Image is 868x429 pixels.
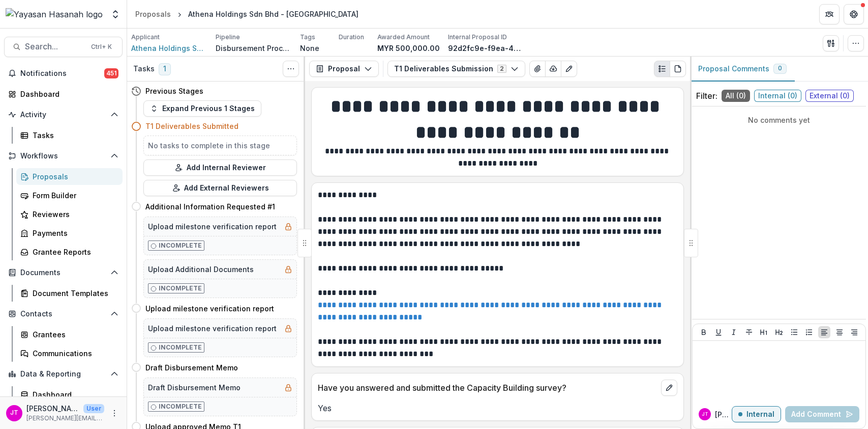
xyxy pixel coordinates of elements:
a: Grantees [16,326,123,343]
button: Open Documents [4,264,123,281]
span: Internal ( 0 ) [754,90,801,102]
h4: Additional Information Requested #1 [145,201,275,212]
div: Proposals [135,9,171,19]
span: External ( 0 ) [805,90,854,102]
div: Athena Holdings Sdn Bhd - [GEOGRAPHIC_DATA] [188,9,358,19]
div: Tasks [33,130,114,141]
button: Proposal Comments [690,57,795,82]
button: Heading 1 [758,326,770,338]
div: Document Templates [33,288,114,299]
p: Incomplete [159,284,202,293]
h3: Tasks [133,65,155,73]
p: Awarded Amount [377,33,430,42]
a: Proposals [131,7,175,21]
p: Yes [318,402,677,414]
h4: Draft Disbursement Memo [145,362,238,373]
button: Open entity switcher [108,4,123,24]
button: Internal [732,406,781,422]
button: Edit as form [561,61,577,77]
span: Data & Reporting [20,370,106,379]
span: Contacts [20,310,106,318]
div: Josselyn Tan [702,412,708,417]
p: MYR 500,000.00 [377,43,440,53]
a: Grantee Reports [16,244,123,260]
p: Incomplete [159,402,202,411]
div: Proposals [33,171,114,182]
div: Communications [33,348,114,359]
p: Internal Proposal ID [448,33,507,42]
button: View Attached Files [529,61,546,77]
span: Workflows [20,152,106,160]
a: Payments [16,225,123,242]
button: Proposal [309,61,379,77]
span: Search... [25,42,85,51]
div: Dashboard [33,389,114,400]
h5: Upload Additional Documents [148,264,254,275]
h4: Previous Stages [145,86,203,96]
p: Applicant [131,33,160,42]
p: [PERSON_NAME][EMAIL_ADDRESS][DOMAIN_NAME] [26,414,104,423]
button: Bold [698,326,710,338]
span: 451 [104,68,118,78]
h4: T1 Deliverables Submitted [145,121,238,131]
span: Documents [20,269,106,277]
span: Notifications [20,69,104,78]
div: Payments [33,228,114,238]
button: Open Contacts [4,306,123,322]
p: None [300,43,319,53]
button: Align Left [818,326,830,338]
button: Strike [743,326,755,338]
button: Expand Previous 1 Stages [143,100,261,117]
button: Add Comment [785,406,859,422]
p: Duration [339,33,364,42]
button: Italicize [728,326,740,338]
span: Activity [20,111,106,119]
button: Heading 2 [773,326,785,338]
a: Reviewers [16,206,123,223]
p: Have you answered and submitted the Capacity Building survey? [318,382,657,394]
button: Ordered List [803,326,815,338]
button: Align Center [833,326,846,338]
a: Dashboard [4,86,123,102]
button: Toggle View Cancelled Tasks [283,61,299,77]
button: Add External Reviewers [143,180,297,196]
a: Proposals [16,168,123,185]
p: Internal [746,410,774,419]
h5: Upload milestone verification report [148,221,277,232]
a: Document Templates [16,285,123,302]
button: Add Internal Reviewer [143,159,297,176]
button: edit [661,380,677,396]
p: Disbursement Process [216,43,292,53]
button: Notifications451 [4,65,123,82]
p: Incomplete [159,241,202,250]
img: Yayasan Hasanah logo [6,8,103,20]
button: Get Help [844,4,864,24]
h5: Upload milestone verification report [148,323,277,334]
p: User [83,404,104,413]
div: Dashboard [20,89,114,99]
a: Dashboard [16,386,123,403]
button: T1 Deliverables Submission2 [387,61,525,77]
div: Form Builder [33,190,114,201]
div: Ctrl + K [89,41,114,52]
h5: No tasks to complete in this stage [148,140,292,151]
button: Underline [712,326,725,338]
p: Tags [300,33,315,42]
nav: breadcrumb [131,7,363,21]
button: Search... [4,37,123,57]
h5: Draft Disbursement Memo [148,382,241,393]
button: Open Data & Reporting [4,366,123,382]
button: Align Right [848,326,860,338]
a: Tasks [16,127,123,144]
button: Bullet List [788,326,800,338]
p: [PERSON_NAME] [715,409,732,420]
button: More [108,407,121,419]
div: Josselyn Tan [10,410,18,416]
button: Plaintext view [654,61,670,77]
p: No comments yet [696,115,862,125]
div: Grantees [33,329,114,340]
p: 92d2fc9e-f9ea-432c-ba08-6f2c66cdc5a0 [448,43,524,53]
a: Form Builder [16,187,123,204]
a: Athena Holdings Sdn Bhd [131,43,207,53]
